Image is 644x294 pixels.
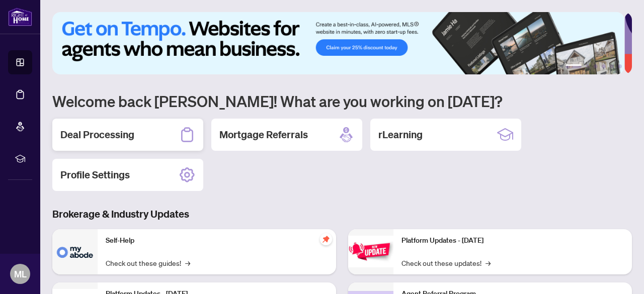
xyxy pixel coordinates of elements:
[52,229,98,274] img: Self-Help
[14,267,27,281] span: ML
[618,64,622,68] button: 6
[185,257,190,268] span: →
[52,207,632,221] h3: Brokerage & Industry Updates
[8,8,32,26] img: logo
[586,64,590,68] button: 2
[610,64,614,68] button: 5
[106,235,328,246] p: Self-Help
[106,257,190,268] a: Check out these guides!→
[401,257,491,268] a: Check out these updates!→
[60,168,130,182] h2: Profile Settings
[566,64,582,68] button: 1
[602,64,606,68] button: 4
[594,64,598,68] button: 3
[401,235,624,246] p: Platform Updates - [DATE]
[52,91,632,111] h1: Welcome back [PERSON_NAME]! What are you working on [DATE]?
[219,128,308,142] h2: Mortgage Referrals
[486,257,491,268] span: →
[60,128,134,142] h2: Deal Processing
[348,236,393,267] img: Platform Updates - June 23, 2025
[320,233,332,245] span: pushpin
[52,12,624,74] img: Slide 0
[604,259,634,289] button: Open asap
[378,128,423,142] h2: rLearning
